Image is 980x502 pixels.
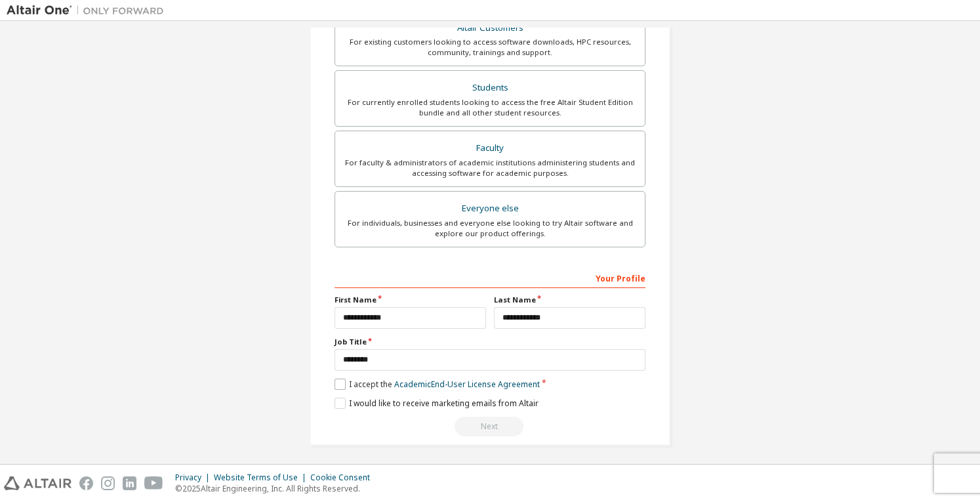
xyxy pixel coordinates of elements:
[144,476,163,490] img: youtube.svg
[123,476,136,490] img: linkedin.svg
[494,295,645,305] label: Last Name
[175,483,378,494] p: © 2025 Altair Engineering, Inc. All Rights Reserved.
[79,476,93,490] img: facebook.svg
[335,379,540,390] label: I accept the
[175,472,214,483] div: Privacy
[7,4,171,17] img: Altair One
[343,37,637,58] div: For existing customers looking to access software downloads, HPC resources, community, trainings ...
[343,218,637,239] div: For individuals, businesses and everyone else looking to try Altair software and explore our prod...
[335,417,645,436] div: Please wait while checking email ...
[4,476,71,490] img: altair_logo.svg
[343,79,637,97] div: Students
[343,19,637,37] div: Altair Customers
[335,337,645,347] label: Job Title
[335,295,486,305] label: First Name
[343,199,637,218] div: Everyone else
[310,472,378,483] div: Cookie Consent
[394,379,540,390] a: Academic End-User License Agreement
[214,472,310,483] div: Website Terms of Use
[335,398,539,409] label: I would like to receive marketing emails from Altair
[343,97,637,118] div: For currently enrolled students looking to access the free Altair Student Edition bundle and all ...
[101,476,115,490] img: instagram.svg
[335,267,645,288] div: Your Profile
[343,157,637,178] div: For faculty & administrators of academic institutions administering students and accessing softwa...
[343,139,637,157] div: Faculty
